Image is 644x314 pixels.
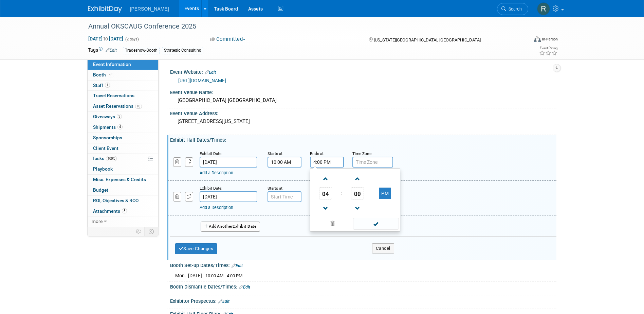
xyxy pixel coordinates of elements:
span: 4 [117,124,123,129]
span: [DATE] [DATE] [88,36,124,42]
small: Exhibit Date: [200,151,222,156]
a: Edit [232,263,243,268]
span: Tasks [92,156,117,161]
a: Add a Description [200,170,233,175]
div: Event Rating [539,47,557,50]
input: Start Time [268,191,301,202]
input: Time Zone [352,157,393,168]
div: Event Format [488,35,558,46]
span: to [103,36,109,41]
a: Edit [106,48,117,53]
span: Another [217,224,233,229]
a: Misc. Expenses & Credits [88,175,158,185]
div: Booth Dismantle Dates/Times: [170,282,556,291]
a: Event Information [88,59,158,70]
a: Asset Reservations10 [88,101,158,111]
div: Annual OKSCAUG Conference 2025 [86,20,518,33]
td: Tags [88,47,117,54]
div: Event Venue Address: [170,108,556,117]
small: Exhibit Date: [200,186,222,191]
a: more [88,216,158,227]
div: Event Website: [170,67,556,76]
div: Exhibitor Prospectus: [170,296,556,305]
a: Add a Description [200,205,233,210]
img: ExhibitDay [88,6,122,13]
div: Booth Set-up Dates/Times: [170,260,556,269]
input: Date [200,191,257,202]
div: Exhibit Hall Dates/Times: [170,135,556,143]
a: Shipments4 [88,122,158,133]
input: End Time [310,157,344,168]
span: 10 [135,104,142,109]
img: Rebecca Deis [537,2,550,15]
span: ROI, Objectives & ROO [93,198,139,203]
div: [GEOGRAPHIC_DATA] [GEOGRAPHIC_DATA] [175,95,551,106]
a: Budget [88,185,158,195]
small: Ends at: [310,151,325,156]
pre: [STREET_ADDRESS][US_STATE] [178,118,324,124]
button: Committed [208,36,248,43]
a: Decrement Minute [351,199,364,217]
td: Mon. [175,272,188,279]
span: 5 [122,208,127,213]
a: Done [352,220,399,229]
button: PM [379,188,391,199]
i: Booth reservation complete [109,73,112,76]
a: [URL][DOMAIN_NAME] [178,78,226,83]
a: Attachments5 [88,206,158,216]
a: Edit [239,285,250,290]
span: 10:00 AM - 4:00 PM [205,273,242,278]
small: Starts at: [268,151,283,156]
span: Staff [93,83,110,88]
a: Booth [88,70,158,80]
span: Client Event [93,145,118,151]
span: 1 [105,83,110,88]
a: Playbook [88,164,158,174]
small: Time Zone: [352,151,372,156]
div: Strategic Consulting [162,47,203,54]
a: Decrement Hour [319,199,332,217]
a: Tasks100% [88,154,158,164]
a: Edit [205,70,216,75]
button: Save Changes [175,243,217,254]
span: Asset Reservations [93,103,142,109]
span: Search [506,6,522,12]
span: [US_STATE][GEOGRAPHIC_DATA], [GEOGRAPHIC_DATA] [374,37,481,42]
span: Pick Hour [319,187,332,199]
span: Giveaways [93,114,122,119]
span: Travel Reservations [93,93,134,98]
input: Date [200,157,257,168]
a: Edit [218,299,229,304]
span: Sponsorships [93,135,122,140]
a: Staff1 [88,81,158,91]
input: Start Time [268,157,301,168]
span: (2 days) [125,37,139,41]
span: Budget [93,187,108,193]
td: Personalize Event Tab Strip [133,227,145,236]
a: Giveaways3 [88,112,158,122]
button: AddAnotherExhibit Date [201,222,260,232]
span: 100% [106,156,117,161]
td: [DATE] [188,272,202,279]
span: 3 [117,114,122,119]
span: Playbook [93,166,113,172]
button: Cancel [372,243,394,254]
div: Tradeshow-Booth [123,47,160,54]
div: In-Person [542,37,558,42]
small: Starts at: [268,186,283,191]
img: Format-Inperson.png [534,36,541,42]
span: Shipments [93,124,123,130]
a: ROI, Objectives & ROO [88,196,158,206]
a: Sponsorships [88,133,158,143]
span: [PERSON_NAME] [130,6,169,12]
span: Attachments [93,208,127,214]
a: Clear selection [312,219,354,229]
td: : [340,187,344,199]
span: more [92,219,103,224]
a: Client Event [88,143,158,154]
a: Increment Hour [319,170,332,187]
span: Event Information [93,62,131,67]
td: Toggle Event Tabs [144,227,158,236]
div: Event Venue Name: [170,87,556,96]
span: Booth [93,72,114,77]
